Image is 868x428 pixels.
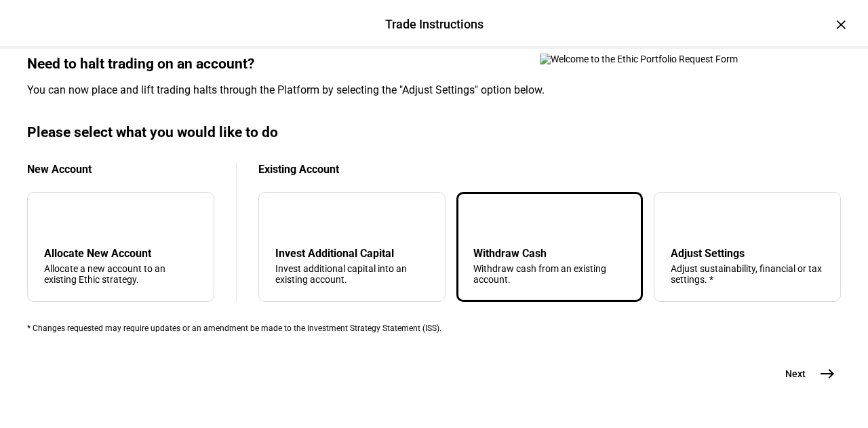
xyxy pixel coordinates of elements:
span: Next [785,367,806,381]
div: Existing Account [258,163,841,176]
div: Need to halt trading on an account? [27,56,841,73]
mat-icon: tune [671,209,692,231]
img: Welcome to the Ethic Portfolio Request Form [540,54,784,64]
div: Invest additional capital into an existing account. [275,263,429,285]
div: You can now place and lift trading halts through the Platform by selecting the "Adjust Settings" ... [27,83,841,97]
div: × [830,14,852,35]
mat-icon: arrow_downward [278,212,294,228]
div: * Changes requested may require updates or an amendment be made to the Investment Strategy Statem... [27,324,841,333]
div: Invest Additional Capital [275,247,429,260]
div: Please select what you would like to do [27,124,841,141]
div: Adjust sustainability, financial or tax settings. * [671,263,824,285]
div: Withdraw cash from an existing account. [473,263,627,285]
mat-icon: arrow_upward [476,212,492,228]
div: Allocate a new account to an existing Ethic strategy. [44,263,197,285]
div: Trade Instructions [385,16,484,33]
button: Next [769,360,841,387]
div: Allocate New Account [44,247,197,260]
div: Adjust Settings [671,247,824,260]
mat-icon: add [47,212,63,228]
div: New Account [27,163,214,176]
mat-icon: east [819,366,835,382]
div: Withdraw Cash [473,247,627,260]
